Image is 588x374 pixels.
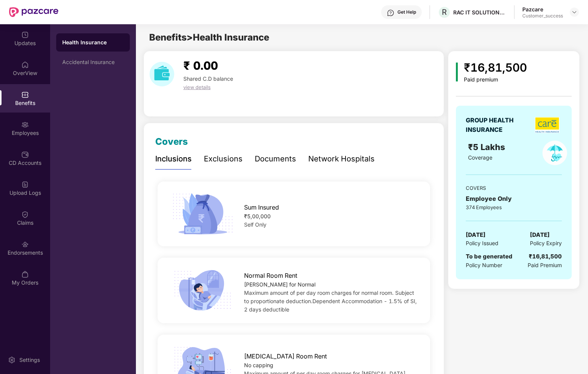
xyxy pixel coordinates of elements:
[21,211,29,218] img: svg+xml;base64,PHN2ZyBpZD0iQ2xhaW0iIHhtbG5zPSJodHRwOi8vd3d3LnczLm9yZy8yMDAwL3N2ZyIgd2lkdGg9IjIwIi...
[387,9,394,17] img: svg+xml;base64,PHN2ZyBpZD0iSGVscC0zMngzMiIgeG1sbnM9Imh0dHA6Ly93d3cudzMub3JnLzIwMDAvc3ZnIiB3aWR0aD...
[155,136,188,147] span: Covers
[9,7,58,17] img: New Pazcare Logo
[244,212,418,221] div: ₹5,00,000
[62,39,124,46] div: Health Insurance
[21,61,29,69] img: svg+xml;base64,PHN2ZyBpZD0iSG9tZSIgeG1sbnM9Imh0dHA6Ly93d3cudzMub3JnLzIwMDAvc3ZnIiB3aWR0aD0iMjAiIG...
[466,203,562,211] div: 374 Employees
[453,9,506,16] div: RAC IT SOLUTIONS PRIVATE LIMITED
[244,221,266,228] span: Self Only
[62,59,124,65] div: Accidental Insurance
[21,31,29,39] img: svg+xml;base64,PHN2ZyBpZD0iVXBkYXRlZCIgeG1sbnM9Imh0dHA6Ly93d3cudzMub3JnLzIwMDAvc3ZnIiB3aWR0aD0iMj...
[244,280,418,289] div: [PERSON_NAME] for Normal
[183,75,233,82] span: Shared C.D balance
[183,59,218,72] span: ₹ 0.00
[244,352,327,361] span: [MEDICAL_DATA] Room Rent
[21,271,29,278] img: svg+xml;base64,PHN2ZyBpZD0iTXlfT3JkZXJzIiBkYXRhLW5hbWU9Ik15IE9yZGVycyIgeG1sbnM9Imh0dHA6Ly93d3cudz...
[535,117,559,133] img: insurerLogo
[21,181,29,188] img: svg+xml;base64,PHN2ZyBpZD0iVXBsb2FkX0xvZ3MiIGRhdGEtbmFtZT0iVXBsb2FkIExvZ3MiIHhtbG5zPSJodHRwOi8vd3...
[21,241,29,248] img: svg+xml;base64,PHN2ZyBpZD0iRW5kb3JzZW1lbnRzIiB4bWxucz0iaHR0cDovL3d3dy53My5vcmcvMjAwMC9zdmciIHdpZH...
[21,121,29,128] img: svg+xml;base64,PHN2ZyBpZD0iRW1wbG95ZWVzIiB4bWxucz0iaHR0cDovL3d3dy53My5vcmcvMjAwMC9zdmciIHdpZHRoPS...
[468,142,508,152] span: ₹5 Lakhs
[244,271,297,280] span: Normal Room Rent
[244,203,279,212] span: Sum Insured
[21,151,29,158] img: svg+xml;base64,PHN2ZyBpZD0iQ0RfQWNjb3VudHMiIGRhdGEtbmFtZT0iQ0QgQWNjb3VudHMiIHhtbG5zPSJodHRwOi8vd3...
[529,252,562,261] div: ₹16,81,500
[468,154,492,161] span: Coverage
[464,59,527,77] div: ₹16,81,500
[150,62,174,86] img: download
[8,356,16,364] img: svg+xml;base64,PHN2ZyBpZD0iU2V0dGluZy0yMHgyMCIgeG1sbnM9Imh0dHA6Ly93d3cudzMub3JnLzIwMDAvc3ZnIiB3aW...
[466,194,562,203] div: Employee Only
[170,268,236,313] img: icon
[464,77,527,83] div: Paid premium
[397,9,416,15] div: Get Help
[244,361,418,369] div: No capping
[183,84,211,90] span: view details
[170,191,236,237] img: icon
[466,116,532,135] div: GROUP HEALTH INSURANCE
[522,6,563,13] div: Pazcare
[244,289,417,313] span: Maximum amount of per day room charges for normal room. Subject to proportionate deduction.Depend...
[466,184,562,192] div: COVERS
[466,253,512,260] span: To be generated
[466,262,502,268] span: Policy Number
[456,63,458,81] img: icon
[149,32,269,43] span: Benefits > Health Insurance
[255,153,296,165] div: Documents
[442,8,447,17] span: R
[308,153,375,165] div: Network Hospitals
[21,91,29,99] img: svg+xml;base64,PHN2ZyBpZD0iQmVuZWZpdHMiIHhtbG5zPSJodHRwOi8vd3d3LnczLm9yZy8yMDAwL3N2ZyIgd2lkdGg9Ij...
[466,230,486,239] span: [DATE]
[530,239,562,247] span: Policy Expiry
[522,13,563,19] div: Customer_success
[542,141,567,165] img: policyIcon
[571,9,577,15] img: svg+xml;base64,PHN2ZyBpZD0iRHJvcGRvd24tMzJ4MzIiIHhtbG5zPSJodHRwOi8vd3d3LnczLm9yZy8yMDAwL3N2ZyIgd2...
[204,153,243,165] div: Exclusions
[528,261,562,269] span: Paid Premium
[530,230,550,239] span: [DATE]
[17,356,42,364] div: Settings
[466,239,498,247] span: Policy Issued
[155,153,192,165] div: Inclusions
